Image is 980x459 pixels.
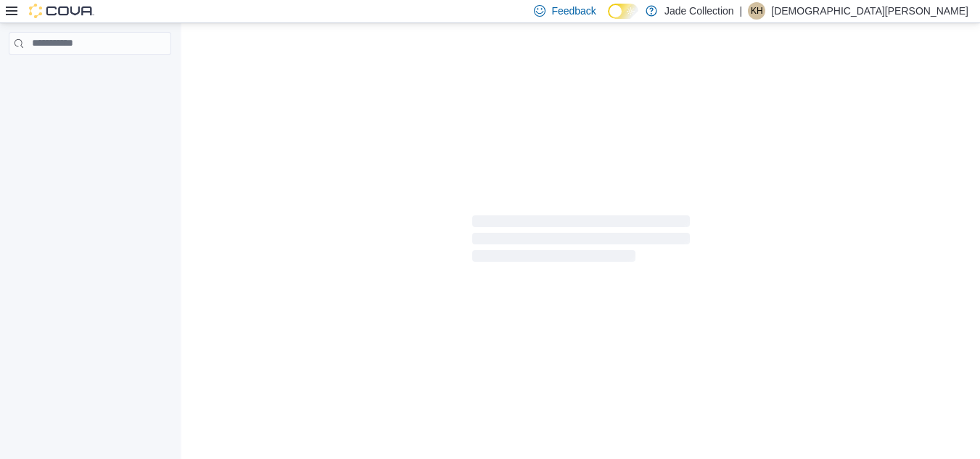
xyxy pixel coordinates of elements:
[664,2,734,20] p: Jade Collection
[472,218,690,265] span: Loading
[9,58,171,93] nav: Complex example
[740,2,743,20] p: |
[551,4,596,18] span: Feedback
[608,4,638,19] input: Dark Mode
[771,2,968,20] p: [DEMOGRAPHIC_DATA][PERSON_NAME]
[751,2,763,20] span: KH
[748,2,765,20] div: Kristen Hardesty
[29,4,94,18] img: Cova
